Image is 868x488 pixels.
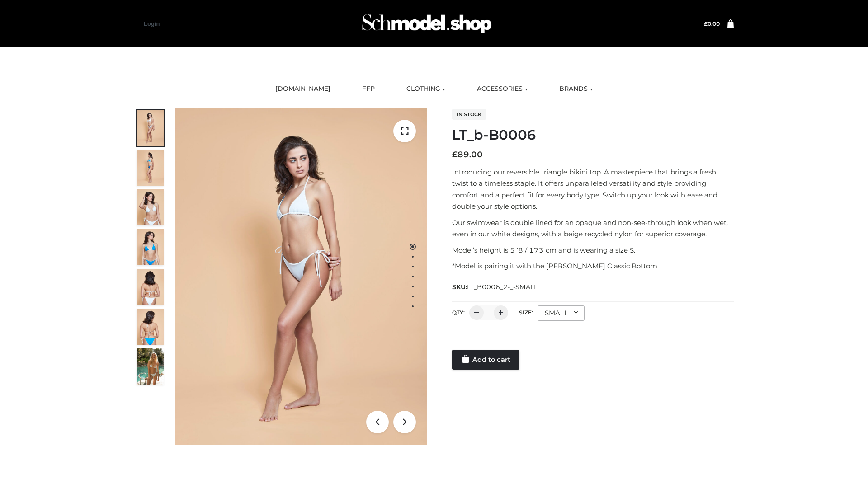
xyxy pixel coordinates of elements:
[538,305,585,321] div: SMALL
[137,110,164,146] img: ArielClassicBikiniTop_CloudNine_AzureSky_OW114ECO_1-scaled.jpg
[137,229,164,265] img: ArielClassicBikiniTop_CloudNine_AzureSky_OW114ECO_4-scaled.jpg
[452,309,465,316] label: QTY:
[467,283,538,291] span: LT_B0006_2-_-SMALL
[137,150,164,186] img: ArielClassicBikiniTop_CloudNine_AzureSky_OW114ECO_2-scaled.jpg
[519,309,533,316] label: Size:
[704,20,720,27] a: £0.00
[137,269,164,305] img: ArielClassicBikiniTop_CloudNine_AzureSky_OW114ECO_7-scaled.jpg
[137,189,164,225] img: ArielClassicBikiniTop_CloudNine_AzureSky_OW114ECO_3-scaled.jpg
[452,166,734,212] p: Introducing our reversible triangle bikini top. A masterpiece that brings a fresh twist to a time...
[144,20,160,27] a: Login
[452,350,519,370] a: Add to cart
[400,79,452,99] a: CLOTHING
[704,20,720,27] bdi: 0.00
[359,6,495,42] img: Schmodel Admin 964
[452,150,458,160] span: £
[355,79,382,99] a: FFP
[452,244,734,256] p: Model’s height is 5 ‘8 / 173 cm and is wearing a size S.
[552,79,599,99] a: BRANDS
[470,79,534,99] a: ACCESSORIES
[452,282,538,292] span: SKU:
[137,348,164,385] img: Arieltop_CloudNine_AzureSky2.jpg
[452,109,486,120] span: In stock
[452,217,734,240] p: Our swimwear is double lined for an opaque and non-see-through look when wet, even in our white d...
[452,260,734,272] p: *Model is pairing it with the [PERSON_NAME] Classic Bottom
[175,108,427,445] img: ArielClassicBikiniTop_CloudNine_AzureSky_OW114ECO_1
[137,309,164,345] img: ArielClassicBikiniTop_CloudNine_AzureSky_OW114ECO_8-scaled.jpg
[452,150,483,160] bdi: 89.00
[704,20,708,27] span: £
[452,127,734,143] h1: LT_b-B0006
[269,79,337,99] a: [DOMAIN_NAME]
